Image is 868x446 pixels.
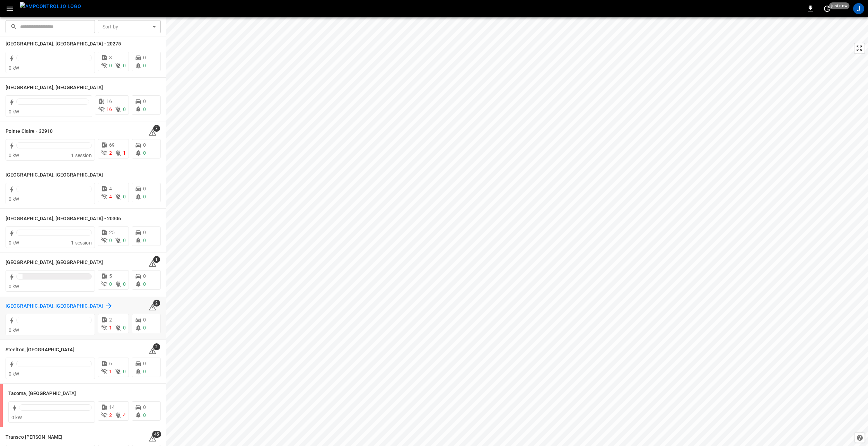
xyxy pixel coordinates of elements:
span: 0 [109,63,112,68]
h6: Riverside, CA [6,259,103,266]
span: 0 [143,230,146,235]
span: 0 [123,194,126,199]
canvas: Map [166,17,868,446]
span: 0 [143,63,146,68]
h6: Pittsburgh, PA [6,84,103,92]
span: 0 [123,369,126,374]
div: profile-icon [853,3,864,14]
span: 0 [143,281,146,287]
span: 0 [143,317,146,323]
h6: Richmond, CA - 20306 [6,215,121,223]
span: 1 [109,369,112,374]
span: 0 [123,106,126,112]
img: ampcontrol.io logo [20,2,81,11]
span: 16 [106,98,112,104]
span: 0 kW [9,65,19,71]
span: 7 [153,125,160,132]
span: 1 [109,325,112,331]
span: 6 [109,361,112,366]
span: 0 [143,361,146,366]
h6: Schaumburg, IL [6,302,103,310]
span: 0 [143,369,146,374]
span: 2 [109,412,112,418]
span: 4 [123,412,126,418]
h6: Transco Marco Polo [6,434,62,441]
span: 2 [153,300,160,307]
span: 5 [109,273,112,279]
span: 0 [143,55,146,60]
span: 0 [143,106,146,112]
span: 16 [106,106,112,112]
span: 0 [143,412,146,418]
span: 14 [109,404,115,410]
span: 0 [123,281,126,287]
h6: Providence, RI [6,171,103,179]
span: 2 [153,343,160,350]
h6: Parkville, MO - 20275 [6,40,121,48]
span: 0 [123,325,126,331]
span: 0 [109,281,112,287]
span: 0 kW [9,153,19,158]
h6: Pointe Claire - 32910 [6,128,53,135]
span: 0 kW [9,240,19,246]
span: 0 [143,142,146,148]
span: 0 [143,273,146,279]
span: 45 [152,431,161,438]
span: 69 [109,142,115,148]
button: set refresh interval [822,3,833,14]
span: 0 [143,325,146,331]
span: 1 [123,150,126,156]
span: 0 [143,98,146,104]
span: 0 kW [9,284,19,289]
span: 0 [143,186,146,191]
span: 1 session [71,153,91,158]
h6: Tacoma, WA [8,390,76,397]
span: just now [829,2,850,9]
span: 0 kW [9,109,19,114]
span: 0 kW [9,327,19,333]
span: 1 session [71,240,91,246]
span: 0 [123,238,126,243]
span: 2 [109,317,112,323]
span: 3 [109,55,112,60]
span: 0 [143,150,146,156]
span: 0 kW [9,371,19,377]
span: 2 [109,150,112,156]
span: 4 [109,194,112,199]
span: 0 kW [9,196,19,202]
span: 1 [153,256,160,263]
span: 0 [143,238,146,243]
h6: Steelton, PA [6,346,74,354]
span: 0 [143,404,146,410]
span: 25 [109,230,115,235]
span: 0 kW [11,415,22,420]
span: 0 [109,238,112,243]
span: 4 [109,186,112,191]
span: 0 [143,194,146,199]
span: 0 [123,63,126,68]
